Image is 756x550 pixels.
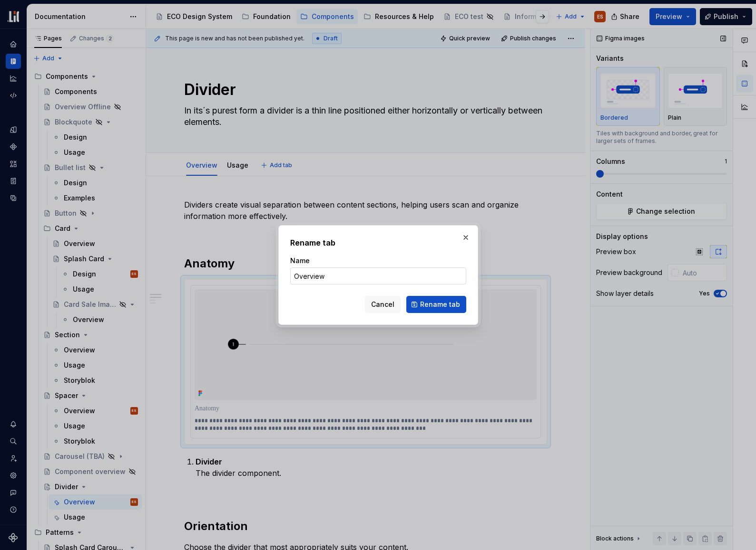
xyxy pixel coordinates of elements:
[290,256,310,266] label: Name
[420,300,460,309] span: Rename tab
[290,237,466,248] h2: Rename tab
[371,300,394,309] span: Cancel
[365,296,401,313] button: Cancel
[406,296,466,313] button: Rename tab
